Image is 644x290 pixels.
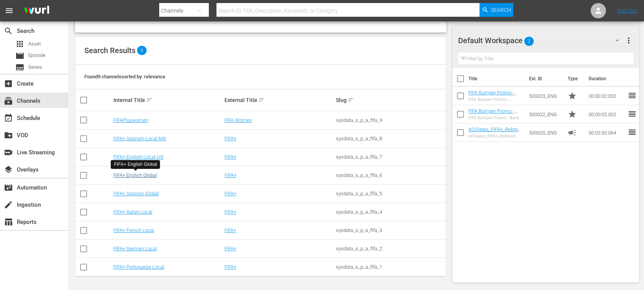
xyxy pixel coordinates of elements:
[586,87,628,105] td: 00:00:02.002
[336,227,444,233] div: sysdata_s_p_a_fifa_3
[628,109,637,118] span: reorder
[84,46,136,55] span: Search Results
[113,96,222,105] div: Internal Title
[4,200,13,209] span: Ingestion
[4,148,13,157] span: Live Streaming
[224,117,252,123] a: FIFA Women
[624,31,633,50] button: more_vert
[224,136,236,141] a: FIFA+
[28,63,42,71] span: Series
[18,2,55,20] img: ans4CAIJ8jUAAAAAAAAAAAAAAAAAAAAAAAAgQb4GAAAAAAAAAAAAAAAAAAAAAAAAJMjXAAAAAAAAAAAAAAAAAAAAAAAAgAT5G...
[524,33,534,49] span: 3
[586,123,628,142] td: 00:02:00.064
[258,97,265,104] span: sort
[224,227,236,233] a: FIFA+
[336,264,444,270] div: sysdata_s_p_a_fifa_1
[468,97,523,102] div: FIFA Bumper Promo - Welcome Back (EN)
[224,191,236,196] a: FIFA+
[137,46,147,55] span: 9
[4,26,13,36] span: Search
[336,96,444,105] div: Slug
[628,91,637,100] span: reorder
[458,30,626,51] div: Default Workspace
[224,96,333,105] div: External Title
[15,63,24,72] span: Series
[336,172,444,178] div: sysdata_s_p_a_fifa_6
[15,51,24,60] span: Episode
[113,191,159,196] a: FIFA+ Spanish Global
[336,191,444,196] div: sysdata_s_p_a_fifa_5
[5,6,14,15] span: menu
[113,246,157,251] a: FIFA+ German Local
[584,68,630,89] th: Duration
[468,115,523,120] div: FIFA Bumper Promo - Back Soon (EN)
[336,154,444,160] div: sysdata_s_p_a_fifa_7
[224,154,236,160] a: FIFA+
[113,264,164,270] a: FIFA+ Portuguese Local
[113,209,152,215] a: FIFA+ Italian Local
[113,154,163,160] a: FIFA+ English-Local-US
[525,68,563,89] th: Ext. ID
[526,123,565,142] td: 500020_ENG
[624,36,633,45] span: more_vert
[491,3,511,17] span: Search
[114,161,157,168] div: FIFA+ English Global
[526,87,565,105] td: 500023_ENG
[336,246,444,251] div: sysdata_s_p_a_fifa_2
[113,136,166,141] a: FIFA+ Spanish-Local-MX
[113,117,148,123] a: FIFAPluswomen
[468,68,525,89] th: Title
[336,209,444,215] div: sysdata_s_p_a_fifa_4
[224,209,236,215] a: FIFA+
[113,227,154,233] a: FIFA+ French Local
[15,39,24,49] span: Asset
[347,97,354,104] span: sort
[113,172,157,178] a: FIFA+ English Global
[28,40,41,48] span: Asset
[224,264,236,270] a: FIFA+
[336,117,444,123] div: sysdata_s_p_a_fifa_9
[224,172,236,178] a: FIFA+
[586,105,628,123] td: 00:00:02.002
[28,52,45,59] span: Episode
[568,91,577,100] span: Promo
[628,128,637,137] span: reorder
[4,217,13,227] span: Reports
[479,3,513,17] button: Search
[526,105,565,123] td: 500022_ENG
[4,183,13,192] span: Automation
[468,90,517,101] a: FIFA Bumper Promo - Welcome Back (EN)
[336,136,444,141] div: sysdata_s_p_a_fifa_8
[224,246,236,251] a: FIFA+
[4,131,13,140] span: VOD
[146,97,153,104] span: sort
[563,68,584,89] th: Type
[468,108,517,120] a: FIFA Bumper Promo - Back Soon (EN)
[4,113,13,123] span: Schedule
[568,110,577,119] span: Promo
[617,8,637,14] a: Sign Out
[4,165,13,174] span: Overlays
[84,74,165,79] span: Found 9 channels sorted by: relevance
[4,79,13,88] span: Create
[468,134,523,139] div: ADSlates_FIFA+_Rebrand (EN)
[468,126,523,138] a: ADSlates_FIFA+_Rebrand (EN)
[568,128,577,137] span: Ad
[4,96,13,105] span: Channels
